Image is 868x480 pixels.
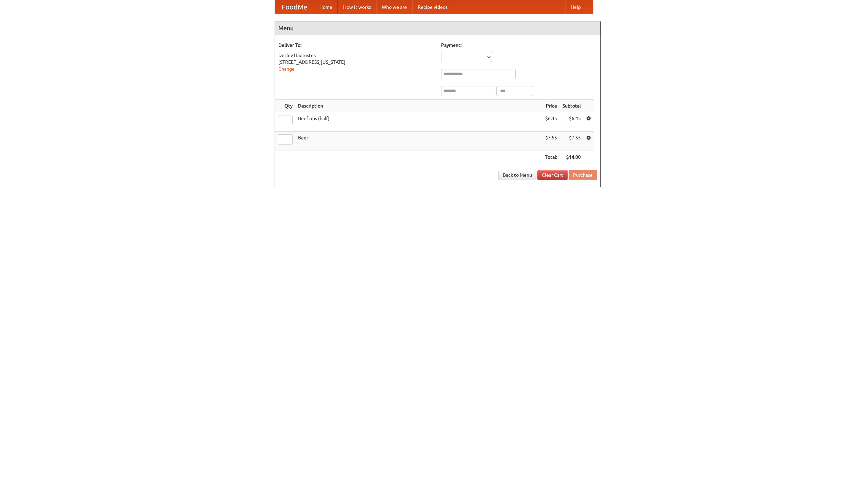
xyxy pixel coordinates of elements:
th: Total: [542,151,560,164]
div: [STREET_ADDRESS][US_STATE] [278,59,434,65]
a: Change [278,66,295,72]
a: Clear Cart [537,170,568,180]
td: $6.45 [560,112,584,132]
h5: Deliver To: [278,42,434,49]
a: Back to Menu [498,170,536,180]
a: Recipe videos [412,0,453,14]
td: $7.55 [542,132,560,151]
h4: Menu [275,21,600,35]
a: Home [314,0,338,14]
td: Beer [295,132,542,151]
th: $14.00 [560,151,584,164]
div: Detlev Hadrustes [278,52,434,59]
button: Purchase [569,170,597,180]
th: Description [295,100,542,112]
td: Beef ribs (half) [295,112,542,132]
td: $6.45 [542,112,560,132]
h5: Payment: [441,42,597,49]
a: FoodMe [275,0,314,14]
th: Price [542,100,560,112]
a: Who we are [376,0,412,14]
th: Qty [275,100,295,112]
a: Help [565,0,586,14]
th: Subtotal [560,100,584,112]
td: $7.55 [560,132,584,151]
a: How it works [338,0,376,14]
